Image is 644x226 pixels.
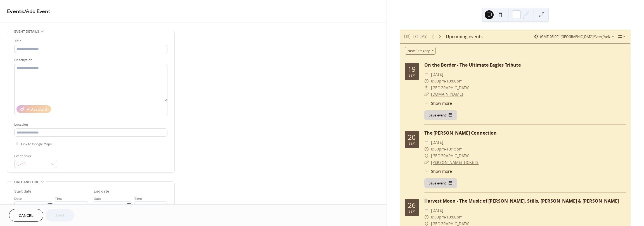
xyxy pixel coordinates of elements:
button: Cancel [9,209,43,222]
span: Time [134,196,142,202]
span: [DATE] [431,207,443,214]
div: ​ [424,78,429,84]
span: / Add Event [24,6,50,17]
span: 10:00pm [446,78,463,84]
span: Link to Google Maps [21,141,52,147]
div: ​ [424,139,429,146]
div: ​ [424,91,429,98]
div: Sep [409,142,415,145]
div: ​ [424,100,429,106]
span: [DATE] [431,71,443,78]
span: [GEOGRAPHIC_DATA] [431,84,470,91]
button: Save event [424,110,457,120]
span: Date and time [14,179,39,185]
span: 10:00pm [446,214,463,220]
span: Event details [14,29,39,35]
div: ​ [424,152,429,159]
div: ​ [424,146,429,152]
div: ​ [424,168,429,174]
div: Location [14,122,166,128]
span: (GMT-05:00) [GEOGRAPHIC_DATA]/New_York [540,35,610,38]
div: ​ [424,84,429,91]
button: ​Show more [424,100,452,106]
button: ​Show more [424,168,452,174]
span: Show more [431,168,452,174]
button: Save event [424,178,457,188]
a: The [PERSON_NAME] Connection [424,130,497,136]
span: Cancel [19,213,34,219]
div: Event color [14,153,56,159]
a: Harvest Moon - The Music of [PERSON_NAME], Stills, [PERSON_NAME] & [PERSON_NAME] [424,198,619,204]
a: On the Border - The Ultimate Eagles Tribute [424,62,521,68]
div: ​ [424,159,429,166]
span: Date [14,196,22,202]
div: 19 [408,66,416,73]
div: End date [94,189,109,195]
div: Description [14,57,166,63]
span: 10:15pm [446,146,463,152]
div: 26 [408,202,416,209]
div: ​ [424,207,429,214]
span: Show more [431,100,452,106]
span: Time [55,196,63,202]
div: Sep [409,74,415,77]
span: Date [94,196,101,202]
div: Upcoming events [446,33,483,40]
span: [DATE] [431,139,443,146]
div: Start date [14,189,32,195]
div: Sep [409,210,415,213]
span: - [445,78,446,84]
span: - [445,146,446,152]
div: Title [14,38,166,44]
a: [PERSON_NAME] TICKETS [431,160,479,165]
span: 8:00pm [431,78,445,84]
div: 20 [408,134,416,141]
span: 8:00pm [431,214,445,220]
span: 8:00pm [431,146,445,152]
div: ​ [424,214,429,220]
div: ​ [424,71,429,78]
span: - [445,214,446,220]
a: Events [7,6,24,17]
span: [GEOGRAPHIC_DATA] [431,152,470,159]
a: [DOMAIN_NAME] [431,91,463,97]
